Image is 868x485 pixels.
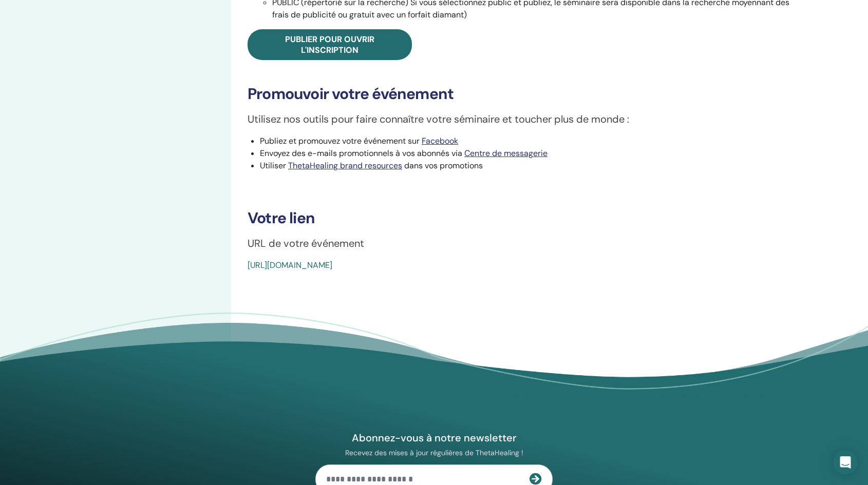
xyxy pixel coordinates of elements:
[464,148,548,159] a: Centre de messagerie
[260,135,794,147] li: Publiez et promouvez votre événement sur
[315,448,553,457] p: Recevez des mises à jour régulières de ThetaHealing !
[260,160,794,172] li: Utiliser dans vos promotions
[260,147,794,160] li: Envoyez des e-mails promotionnels à vos abonnés via
[288,160,402,171] a: ThetaHealing brand resources
[422,135,458,146] a: Facebook
[248,85,794,103] h3: Promouvoir votre événement
[248,209,794,227] h3: Votre lien
[248,29,412,60] a: Publier pour ouvrir l'inscription
[248,260,332,270] a: [URL][DOMAIN_NAME]
[248,236,794,251] p: URL de votre événement
[285,34,374,55] span: Publier pour ouvrir l'inscription
[315,431,553,444] h4: Abonnez-vous à notre newsletter
[248,111,794,127] p: Utilisez nos outils pour faire connaître votre séminaire et toucher plus de monde :
[833,450,858,475] div: Open Intercom Messenger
